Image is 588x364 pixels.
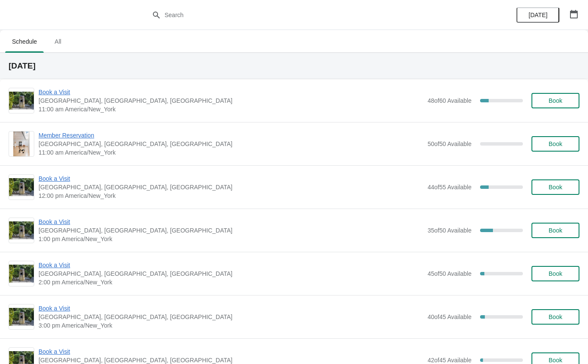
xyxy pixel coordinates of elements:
[9,178,34,196] img: Book a Visit | The Noguchi Museum, 33rd Road, Queens, NY, USA | 12:00 pm America/New_York
[9,265,34,283] img: Book a Visit | The Noguchi Museum, 33rd Road, Queens, NY, USA | 2:00 pm America/New_York
[427,313,472,320] span: 40 of 45 Available
[39,321,423,330] span: 3:00 pm America/New_York
[39,148,423,157] span: 11:00 am America/New_York
[9,221,34,239] img: Book a Visit | The Noguchi Museum, 33rd Road, Queens, NY, USA | 1:00 pm America/New_York
[5,34,44,49] span: Schedule
[549,313,562,320] span: Book
[549,140,562,147] span: Book
[39,261,423,269] span: Book a Visit
[531,266,579,281] button: Book
[549,357,562,364] span: Book
[9,62,579,70] h2: [DATE]
[39,218,423,226] span: Book a Visit
[39,235,423,243] span: 1:00 pm America/New_York
[39,183,423,191] span: [GEOGRAPHIC_DATA], [GEOGRAPHIC_DATA], [GEOGRAPHIC_DATA]
[531,179,579,195] button: Book
[39,96,423,105] span: [GEOGRAPHIC_DATA], [GEOGRAPHIC_DATA], [GEOGRAPHIC_DATA]
[39,313,423,321] span: [GEOGRAPHIC_DATA], [GEOGRAPHIC_DATA], [GEOGRAPHIC_DATA]
[549,270,562,277] span: Book
[39,278,423,286] span: 2:00 pm America/New_York
[39,304,423,313] span: Book a Visit
[427,97,472,104] span: 48 of 60 Available
[39,88,423,96] span: Book a Visit
[9,308,34,326] img: Book a Visit | The Noguchi Museum, 33rd Road, Queens, NY, USA | 3:00 pm America/New_York
[531,223,579,238] button: Book
[164,7,441,23] input: Search
[427,140,472,147] span: 50 of 50 Available
[9,92,34,110] img: Book a Visit | The Noguchi Museum, 33rd Road, Queens, NY, USA | 11:00 am America/New_York
[427,184,472,191] span: 44 of 55 Available
[39,140,423,148] span: [GEOGRAPHIC_DATA], [GEOGRAPHIC_DATA], [GEOGRAPHIC_DATA]
[531,93,579,108] button: Book
[549,97,562,104] span: Book
[427,227,472,234] span: 35 of 50 Available
[47,34,69,49] span: All
[39,105,423,113] span: 11:00 am America/New_York
[39,191,423,200] span: 12:00 pm America/New_York
[427,357,472,364] span: 42 of 45 Available
[39,174,423,183] span: Book a Visit
[39,131,423,140] span: Member Reservation
[549,184,562,191] span: Book
[13,131,30,156] img: Member Reservation | The Noguchi Museum, 33rd Road, Queens, NY, USA | 11:00 am America/New_York
[427,270,472,277] span: 45 of 50 Available
[549,227,562,234] span: Book
[39,347,423,356] span: Book a Visit
[39,269,423,278] span: [GEOGRAPHIC_DATA], [GEOGRAPHIC_DATA], [GEOGRAPHIC_DATA]
[516,7,559,23] button: [DATE]
[531,136,579,152] button: Book
[531,309,579,325] button: Book
[39,226,423,235] span: [GEOGRAPHIC_DATA], [GEOGRAPHIC_DATA], [GEOGRAPHIC_DATA]
[528,12,547,18] span: [DATE]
